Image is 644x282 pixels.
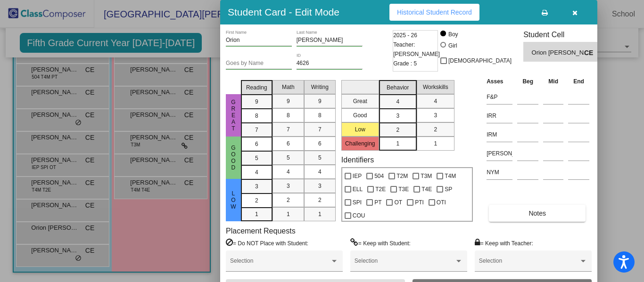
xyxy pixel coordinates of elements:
[434,97,437,105] span: 4
[387,83,409,92] span: Behavior
[437,197,446,208] span: OTI
[445,170,456,182] span: T4M
[396,97,399,106] span: 4
[353,210,365,221] span: COU
[255,97,258,106] span: 9
[255,168,258,177] span: 4
[515,76,541,87] th: Beg
[396,170,408,182] span: T2M
[393,40,440,59] span: Teacher: [PERSON_NAME]
[448,55,512,66] span: [DEMOGRAPHIC_DATA]
[421,184,432,195] span: T4E
[448,41,457,50] div: Girl
[350,238,411,248] label: = Keep with Student:
[487,146,512,161] input: assessment
[228,6,339,18] h3: Student Card - Edit Mode
[287,210,290,218] span: 1
[415,197,424,208] span: PTI
[396,112,399,120] span: 3
[318,182,322,190] span: 3
[475,238,533,248] label: = Keep with Teacher:
[389,4,479,21] button: Historical Student Record
[353,170,362,182] span: IEP
[484,76,515,87] th: Asses
[487,165,512,179] input: assessment
[318,125,322,134] span: 7
[398,184,409,195] span: T3E
[375,184,386,195] span: T2E
[421,170,432,182] span: T3M
[318,210,322,218] span: 1
[246,83,267,92] span: Reading
[255,126,258,134] span: 7
[287,125,290,134] span: 7
[255,196,258,205] span: 2
[318,196,322,204] span: 2
[528,209,546,217] span: Notes
[434,125,437,134] span: 2
[396,126,399,134] span: 2
[487,109,512,123] input: assessment
[226,60,292,67] input: goes by name
[423,83,448,91] span: Workskills
[287,153,290,162] span: 5
[226,238,308,248] label: = Do NOT Place with Student:
[255,154,258,162] span: 5
[311,83,329,91] span: Writing
[297,60,363,67] input: Enter ID
[434,139,437,148] span: 1
[318,139,322,148] span: 6
[393,31,417,40] span: 2025 - 26
[287,182,290,190] span: 3
[226,226,296,235] label: Placement Requests
[393,59,417,68] span: Grade : 5
[318,153,322,162] span: 5
[532,48,584,58] span: Orion [PERSON_NAME]
[287,111,290,120] span: 8
[229,99,238,132] span: Great
[287,196,290,204] span: 2
[229,190,238,210] span: Low
[229,145,238,171] span: Good
[434,111,437,120] span: 3
[255,182,258,191] span: 3
[374,197,381,208] span: PT
[353,184,363,195] span: ELL
[287,139,290,148] span: 6
[282,83,295,91] span: Math
[489,205,586,222] button: Notes
[523,30,605,39] h3: Student Cell
[397,8,472,16] span: Historical Student Record
[541,76,566,87] th: Mid
[287,168,290,176] span: 4
[584,48,597,58] span: CE
[487,90,512,104] input: assessment
[394,197,402,208] span: OT
[318,168,322,176] span: 4
[487,128,512,142] input: assessment
[255,112,258,120] span: 8
[318,111,322,120] span: 8
[566,76,592,87] th: End
[318,97,322,105] span: 9
[341,155,374,164] label: Identifiers
[287,97,290,105] span: 9
[448,30,458,39] div: Boy
[255,140,258,148] span: 6
[374,170,384,182] span: 504
[255,210,258,218] span: 1
[353,197,362,208] span: SPI
[445,184,452,195] span: SP
[396,139,399,148] span: 1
